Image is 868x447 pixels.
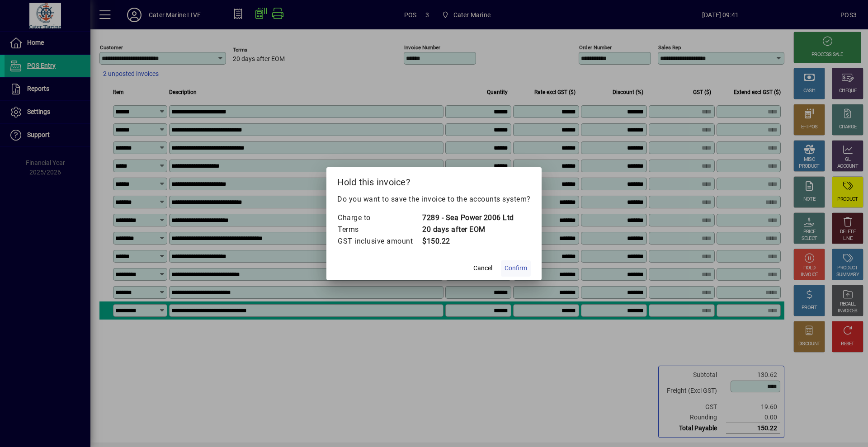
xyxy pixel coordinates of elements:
h2: Hold this invoice? [326,167,542,193]
td: 7289 - Sea Power 2006 Ltd [422,212,514,224]
td: 20 days after EOM [422,224,514,235]
p: Do you want to save the invoice to the accounts system? [337,194,531,205]
td: $150.22 [422,235,514,247]
span: Confirm [505,263,527,273]
td: Charge to [337,212,422,224]
button: Confirm [501,260,531,277]
span: Cancel [473,263,492,273]
td: Terms [337,224,422,235]
td: GST inclusive amount [337,235,422,247]
button: Cancel [468,260,497,277]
